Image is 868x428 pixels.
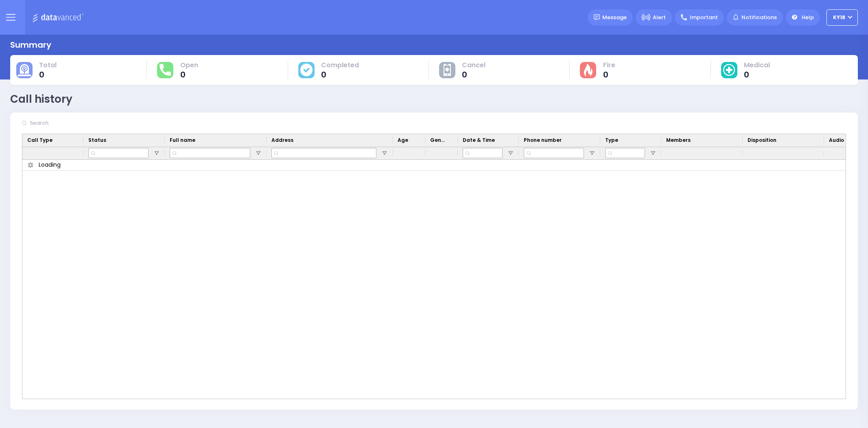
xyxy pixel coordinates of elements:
button: Open Filter Menu [255,150,262,157]
img: fire-cause.svg [584,64,593,77]
span: Completed [321,61,359,69]
span: Gender [430,137,446,144]
img: other-cause.svg [444,64,451,76]
span: Address [271,137,293,144]
span: 0 [462,71,485,79]
button: Open Filter Menu [381,150,388,157]
button: Open Filter Menu [589,150,595,157]
input: Search [27,115,149,131]
span: 0 [603,71,615,79]
span: 0 [180,71,198,79]
span: Fire [603,61,615,69]
span: Alert [653,13,666,22]
span: Help [802,13,814,22]
span: Message [602,13,627,22]
button: Open Filter Menu [650,150,656,157]
span: KY18 [833,14,845,21]
img: message.svg [594,14,600,20]
span: Call Type [27,137,52,144]
span: Phone number [524,137,562,144]
span: Total [39,61,57,69]
span: Disposition [748,137,776,144]
img: cause-cover.svg [300,64,313,76]
img: Logo [32,12,86,22]
span: Full name [170,137,195,144]
span: 0 [39,71,57,79]
span: Audio [829,137,844,144]
button: Open Filter Menu [507,150,514,157]
span: Status [88,137,106,144]
img: total-response.svg [160,64,171,75]
span: Date & Time [463,137,495,144]
span: Loading [39,161,61,169]
input: Phone number Filter Input [524,148,584,158]
input: Date & Time Filter Input [463,148,503,158]
span: Medical [744,61,770,69]
button: Open Filter Menu [153,150,160,157]
span: Notifications [741,13,777,22]
span: Age [398,137,408,144]
div: Call history [10,91,72,107]
span: Members [666,137,691,144]
input: Status Filter Input [88,148,149,158]
input: Full name Filter Input [170,148,250,158]
span: Open [180,61,198,69]
span: 0 [744,71,770,79]
span: Type [605,137,618,144]
div: Summary [10,39,51,51]
span: Cancel [462,61,485,69]
button: KY18 [826,9,858,26]
img: medical-cause.svg [723,64,735,76]
span: Important [690,13,718,22]
input: Address Filter Input [271,148,376,158]
input: Type Filter Input [605,148,645,158]
span: 0 [321,71,359,79]
img: total-cause.svg [17,64,31,76]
